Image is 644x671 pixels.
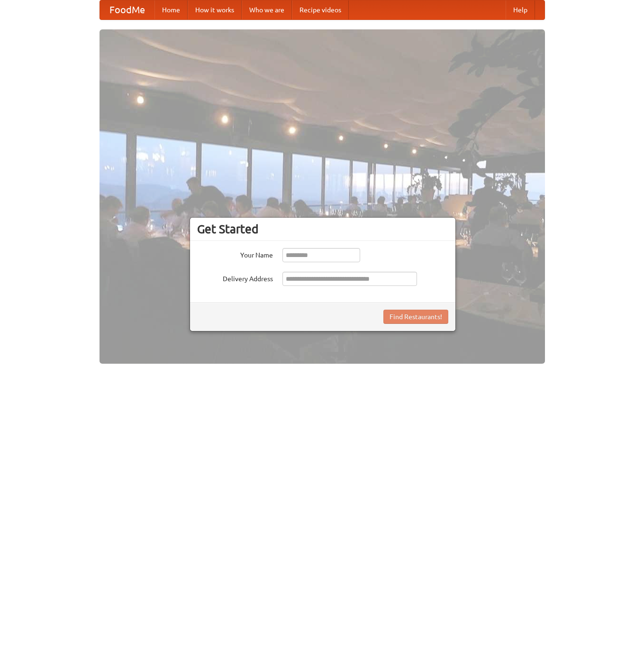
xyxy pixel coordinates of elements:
[292,0,349,19] a: Recipe videos
[242,0,292,19] a: Who we are
[154,0,188,19] a: Home
[197,272,273,284] label: Delivery Address
[197,222,448,236] h3: Get Started
[100,0,154,19] a: FoodMe
[506,0,535,19] a: Help
[197,248,273,260] label: Your Name
[188,0,242,19] a: How it works
[383,310,448,324] button: Find Restaurants!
